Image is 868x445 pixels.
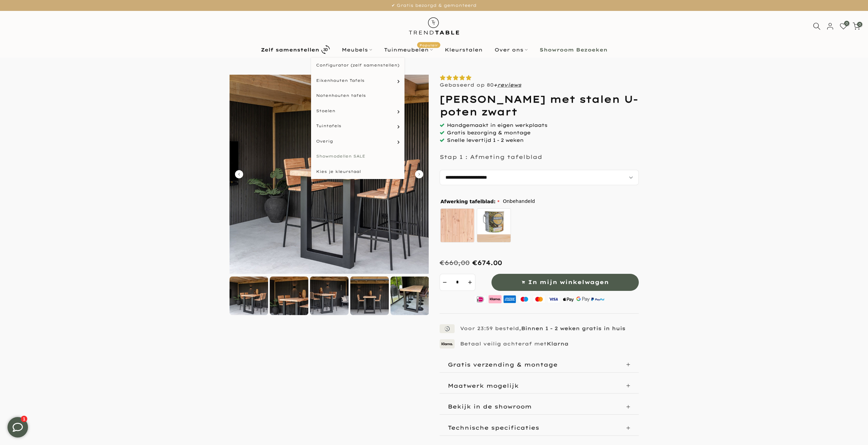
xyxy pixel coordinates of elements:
a: Showmodellen SALE [311,149,404,164]
input: Quantity [450,274,465,291]
a: Configurator (zelf samenstellen) [311,58,404,73]
h1: [PERSON_NAME] met stalen U-poten zwart [440,93,639,118]
a: Kleurstalen [439,46,488,54]
img: Douglas bartafel met stalen U-poten zwart gepoedercoat [391,277,429,315]
strong: Klarna [547,341,569,347]
p: Stap 1 : Afmeting tafelblad [440,153,542,160]
span: Overig [316,138,333,144]
p: Gebaseerd op 80 [440,82,521,88]
span: 0 [857,22,862,27]
a: reviews [497,82,521,88]
span: €674.00 [472,259,502,267]
span: Populair [417,42,440,48]
a: Zelf samenstellen [255,44,336,56]
span: Tuintafels [316,123,341,129]
button: Carousel Next Arrow [415,170,423,178]
a: 0 [853,23,860,30]
img: Douglas bartafel met stalen U-poten zwart [230,277,268,315]
button: increment [465,274,475,291]
img: Douglas bartafel met stalen U-poten zwart [230,75,429,274]
img: Douglas bartafel met stalen U-poten zwart [310,277,349,315]
button: In mijn winkelwagen [491,274,639,291]
select: autocomplete="off" [440,170,639,185]
span: Handgemaakt in eigen werkplaats [447,122,547,128]
a: Meubels [336,46,378,54]
img: Douglas bartafel met stalen U-poten zwart [350,277,389,315]
button: decrement [440,274,450,291]
p: Voor 23:59 besteld, [460,325,626,331]
a: Tuintafels [311,118,404,134]
strong: + [494,82,497,88]
a: 0 [840,23,847,30]
a: Overig [311,134,404,149]
a: Notenhouten tafels [311,88,404,103]
p: Gratis verzending & montage [448,361,558,368]
a: Stoelen [311,103,404,119]
span: Eikenhouten Tafels [316,78,365,84]
img: trend-table [404,11,464,41]
span: Gratis bezorging & montage [447,130,530,136]
span: Afwerking tafelblad: [441,199,500,204]
a: TuinmeubelenPopulair [378,46,439,54]
p: Betaal veilig achteraf met [460,341,569,347]
span: In mijn winkelwagen [528,277,609,287]
div: €660,00 [440,259,470,267]
a: Over ons [488,46,533,54]
span: 0 [844,21,849,26]
p: Maatwerk mogelijk [448,382,519,389]
span: Stoelen [316,108,335,114]
b: Showroom Bezoeken [540,47,607,52]
img: Douglas bartafel met stalen U-poten zwart [270,277,308,315]
a: Showroom Bezoeken [533,46,613,54]
a: Eikenhouten Tafels [311,73,404,88]
strong: Binnen 1 - 2 weken gratis in huis [521,325,626,331]
button: Carousel Back Arrow [235,170,243,178]
span: Snelle levertijd 1 - 2 weken [447,137,524,143]
p: ✔ Gratis bezorgd & gemonteerd [9,2,859,9]
iframe: toggle-frame [1,410,35,444]
span: Onbehandeld [503,197,535,206]
p: Technische specificaties [448,424,539,431]
b: Zelf samenstellen [261,47,319,52]
a: Kies je kleurstaal [311,164,404,179]
p: Bekijk in de showroom [448,403,532,410]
